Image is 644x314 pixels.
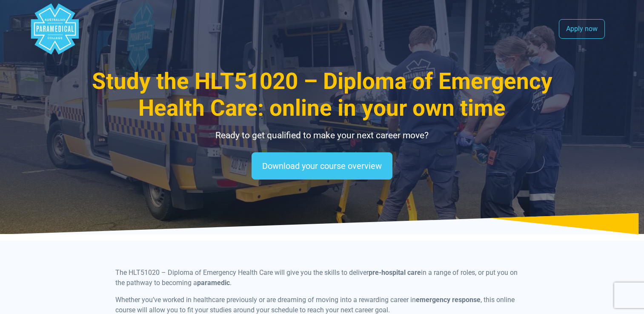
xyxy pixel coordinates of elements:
b: emergency response [416,296,481,304]
span: The HLT51020 – Diploma of Emergency Health Care will give you the skills to deliver [115,268,369,277]
b: paramedic [197,279,230,287]
span: Whether you’ve worked in healthcare previously or are dreaming of moving into a rewarding career in [115,296,416,304]
span: Study the HLT51020 – Diploma of Emergency Health Care: online in your own time [92,68,552,121]
span: . [230,279,232,287]
a: Download your course overview [252,152,392,180]
b: pre-hospital care [369,268,421,277]
p: Ready to get qualified to make your next career move? [73,129,571,143]
div: Australian Paramedical College [29,3,80,54]
a: Apply now [559,19,605,39]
